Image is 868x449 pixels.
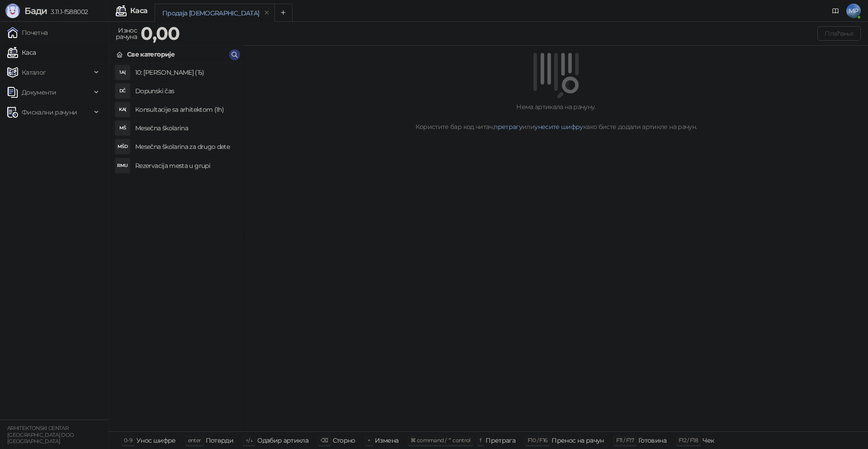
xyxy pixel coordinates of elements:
button: Add tab [274,4,292,22]
button: remove [261,9,273,17]
div: KA( [115,102,130,117]
span: Каталог [22,63,46,81]
div: Чек [703,435,714,446]
span: Фискални рачуни [22,103,77,121]
div: Нема артикала на рачуну. Користите бар код читач, или како бисте додали артикле на рачун. [255,102,857,132]
small: ARHITEKTONSKI CENTAR [GEOGRAPHIC_DATA] DOO [GEOGRAPHIC_DATA] [7,425,74,444]
div: Каса [130,7,147,14]
span: F12 / F18 [679,437,698,444]
span: MP [846,4,861,18]
span: f [480,437,481,444]
div: Сторно [333,435,355,446]
div: DČ [115,84,130,98]
a: Почетна [7,24,48,42]
span: ↑/↓ [245,437,253,444]
a: претрагу [494,123,522,131]
div: Продаја [DEMOGRAPHIC_DATA] [162,8,259,18]
div: Готовина [638,435,666,446]
span: + [368,437,370,444]
a: Документација [828,4,843,18]
a: унесите шифру [534,123,583,131]
h4: Rezervacija mesta u grupi [135,158,236,173]
span: F11 / F17 [616,437,634,444]
div: RMU [115,158,130,173]
div: grid [109,63,244,431]
div: Потврди [206,435,234,446]
h4: Konsultacije sa arhitektom (1h) [135,102,236,117]
h4: Mesečna školarina [135,121,236,135]
div: Износ рачуна [114,24,139,43]
div: MŠD [115,139,130,154]
strong: 0,00 [141,22,179,44]
div: Пренос на рачун [552,435,604,446]
span: ⌘ command / ⌃ control [410,437,471,444]
div: Измена [375,435,398,446]
div: Унос шифре [137,435,176,446]
span: 0-9 [124,437,132,444]
span: Бади [24,5,47,16]
span: F10 / F16 [528,437,547,444]
div: Одабир артикла [257,435,308,446]
h4: 10: [PERSON_NAME] (Ђ) [135,65,236,80]
div: Претрага [486,435,515,446]
h4: Mesečna školarina za drugo dete [135,139,236,154]
span: Документи [22,83,56,101]
button: Плаћање [817,26,861,41]
span: 3.11.1-f588002 [47,8,88,16]
img: Logo [5,4,20,18]
a: Каса [7,43,36,62]
div: MŠ [115,121,130,135]
span: ⌫ [321,437,328,444]
div: 1А( [115,65,130,80]
h4: Dopunski čas [135,84,236,98]
div: Све категорије [127,49,175,59]
span: enter [188,437,201,444]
